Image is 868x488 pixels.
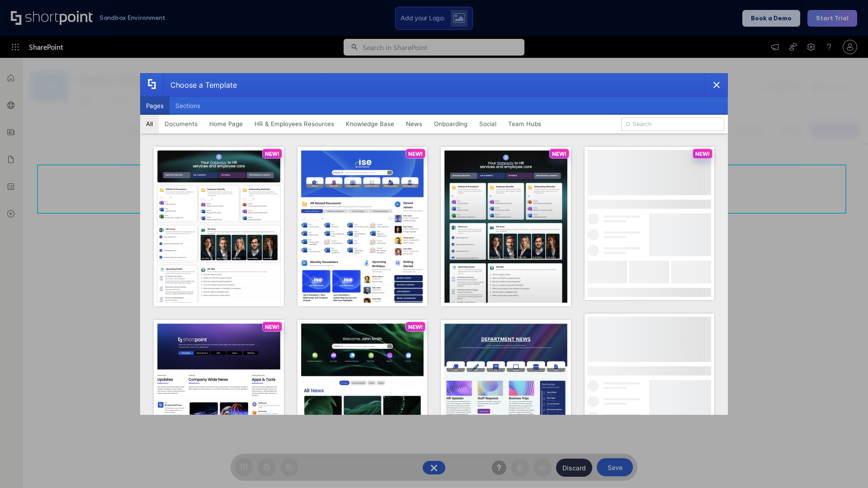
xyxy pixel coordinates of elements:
button: News [400,115,428,133]
iframe: Chat Widget [823,445,868,488]
input: Search [621,117,724,131]
button: Sections [170,97,206,115]
div: Choose a Template [163,74,237,96]
button: Documents [159,115,203,133]
p: NEW! [552,150,566,157]
p: NEW! [695,150,710,157]
p: NEW! [408,324,423,330]
p: NEW! [408,150,423,157]
button: HR & Employees Resources [249,115,340,133]
p: NEW! [265,150,279,157]
button: Team Hubs [502,115,547,133]
button: Onboarding [428,115,473,133]
button: Knowledge Base [340,115,400,133]
button: All [140,115,159,133]
div: template selector [140,73,728,415]
button: Pages [140,97,170,115]
button: Social [473,115,502,133]
button: Home Page [203,115,249,133]
p: NEW! [265,324,279,330]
